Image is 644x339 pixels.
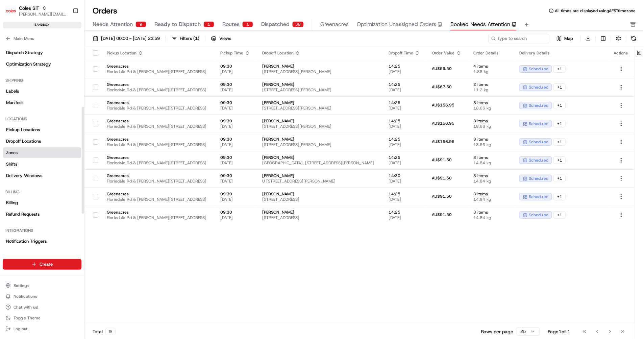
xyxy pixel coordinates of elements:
span: Greenacres [107,155,209,160]
span: 09:30 [220,137,251,142]
span: Dropoff Locations [6,138,41,144]
span: Floriedale Rd & [PERSON_NAME][STREET_ADDRESS] [107,69,209,74]
span: [DATE] [220,105,251,111]
span: scheduled [529,84,548,90]
div: Pickup Location [107,50,209,56]
div: + 1 [553,138,566,146]
span: Floriedale Rd & [PERSON_NAME][STREET_ADDRESS] [107,197,209,202]
span: Booked Needs Attention [450,20,511,28]
button: Refresh [629,34,639,43]
span: Dispatched [261,20,290,28]
span: [DATE] [220,160,251,166]
span: [DATE] [389,160,421,166]
span: Labels [6,88,19,94]
span: scheduled [529,158,548,163]
span: 14.84 kg [473,197,509,202]
span: Optimization Unassigned Orders [357,20,436,28]
button: Toggle Theme [3,313,81,323]
h1: Orders [93,5,117,16]
span: 14.84 kg [473,215,509,220]
span: 8 items [473,118,509,124]
span: Notification Triggers [6,238,47,244]
span: [DATE] [389,124,421,129]
span: 14:25 [389,210,421,215]
button: Coles SIT [19,5,39,11]
span: Views [219,35,231,42]
span: Greenacres [107,191,209,197]
div: 9 [135,21,146,27]
div: 38 [292,21,304,27]
a: 📗Knowledge Base [4,95,54,107]
span: [DATE] [389,105,421,111]
span: Pylon [67,114,82,119]
span: 09:30 [220,100,251,105]
span: 3 items [473,210,509,215]
div: 1 [242,21,253,27]
button: Views [208,34,234,43]
span: [DATE] [220,69,251,74]
span: All times are displayed using AEST timezone [555,8,636,14]
span: Greenacres [107,100,209,105]
button: Chat with us! [3,302,81,312]
span: Shifts [6,161,17,167]
span: 14:25 [389,191,421,197]
span: [PERSON_NAME] [262,64,378,69]
span: 8 items [473,100,509,105]
span: [PERSON_NAME] [262,100,378,105]
span: AU$91.50 [432,157,452,163]
span: AU$91.50 [432,212,452,217]
span: Chat with us! [14,305,38,310]
a: Pickup Locations [3,124,81,135]
div: Page 1 of 1 [548,328,571,335]
span: [DATE] [389,87,421,93]
div: + 1 [553,120,566,127]
span: [STREET_ADDRESS][PERSON_NAME] [262,142,378,147]
span: 8 items [473,137,509,142]
span: 3 items [473,155,509,160]
button: Log out [3,324,81,334]
span: U [STREET_ADDRESS][PERSON_NAME] [262,178,378,184]
button: Coles SITColes SIT[PERSON_NAME][EMAIL_ADDRESS][DOMAIN_NAME] [3,3,70,19]
span: Greenacres [107,118,209,124]
span: [DATE] [220,124,251,129]
div: Shipping [3,75,81,86]
span: AU$67.50 [432,84,452,90]
div: sandbox [3,22,81,28]
span: 18.66 kg [473,124,509,129]
span: scheduled [529,194,548,199]
div: Start new chat [23,64,111,71]
span: 18.66 kg [473,142,509,147]
div: + 1 [553,175,566,182]
a: Delivery Windows [3,170,81,181]
a: Optimization Strategy [3,59,81,70]
p: Rows per page [481,328,514,335]
button: Notifications [3,292,81,301]
a: Refund Requests [3,209,81,220]
span: Main Menu [14,36,34,41]
span: Greenacres [107,173,209,178]
span: 14:25 [389,118,421,124]
button: [PERSON_NAME][EMAIL_ADDRESS][DOMAIN_NAME] [19,11,67,17]
input: Clear [18,43,112,50]
span: 14.84 kg [473,178,509,184]
div: Order Details [473,50,509,56]
button: Filters(1) [169,34,202,43]
span: AU$156.95 [432,139,455,144]
span: 09:30 [220,64,251,69]
span: 09:30 [220,173,251,178]
a: Powered byPylon [48,114,82,119]
span: scheduled [529,176,548,181]
span: 1.88 kg [473,69,509,74]
a: Dropoff Locations [3,136,81,147]
span: API Documentation [64,98,108,104]
span: Map [565,35,573,42]
a: Manifest [3,97,81,108]
span: [PERSON_NAME] [262,118,378,124]
a: Billing [3,197,81,208]
div: Dropoff Location [262,50,378,56]
input: Type to search [489,34,549,43]
span: [DATE] [389,69,421,74]
span: 14:25 [389,64,421,69]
